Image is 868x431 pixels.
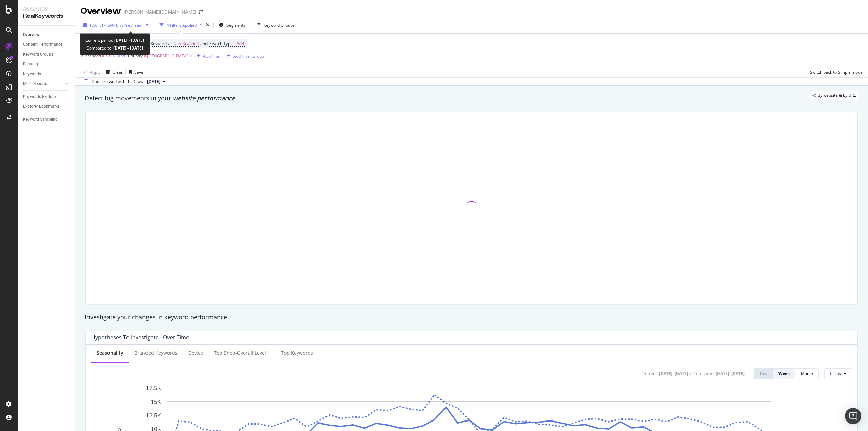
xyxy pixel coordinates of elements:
[23,103,60,110] div: Explorer Bookmarks
[716,371,745,376] div: [DATE] - [DATE]
[118,53,125,59] div: and
[233,53,264,59] div: Add Filter Group
[23,12,70,20] div: RealKeywords
[199,9,203,14] div: arrow-right-arrow-left
[263,22,295,28] div: Keyword Groups
[642,371,658,376] div: Current:
[92,79,144,85] div: Data crossed with the Crawl
[147,51,188,61] span: [GEOGRAPHIC_DATA]
[166,22,197,28] div: 4 Filters Applied
[85,313,859,322] div: Investigate your changes in keyword performance
[146,385,161,391] text: 17.5K
[807,66,863,77] button: Switch back to Simple mode
[112,45,143,51] b: [DATE] - [DATE]
[216,20,248,31] button: Segments
[754,368,773,379] button: Day
[146,412,161,418] text: 12.5K
[134,350,177,356] div: Branded Keywords
[147,79,160,85] span: 2025 May. 19th
[90,22,120,28] span: [DATE] - [DATE]
[91,334,189,341] div: Hypotheses to Investigate - Over Time
[23,51,53,58] div: Keyword Groups
[81,20,151,31] button: [DATE] - [DATE]vsPrev. Year
[126,66,143,77] button: Save
[188,350,203,356] div: Device
[85,36,144,44] div: Current period:
[144,78,169,86] button: [DATE]
[144,53,146,59] span: =
[23,80,63,87] a: More Reports
[151,398,161,405] text: 15K
[234,41,236,46] span: =
[114,37,144,43] b: [DATE] - [DATE]
[214,350,270,356] div: Top Shop-Overall Level 1
[801,371,813,376] div: Month
[205,22,211,28] div: times
[173,39,199,48] span: Non-Branded
[23,51,70,58] a: Keyword Groups
[23,103,70,110] a: Explorer Bookmarks
[128,53,143,59] span: Country
[237,39,245,48] span: Web
[86,44,143,52] div: Compared to:
[118,53,125,59] button: and
[773,368,795,379] button: Week
[105,51,111,61] span: No
[23,71,70,78] a: Keywords
[23,93,70,100] a: Keywords Explorer
[23,31,39,38] div: Overview
[760,371,767,376] div: Day
[659,371,688,376] div: [DATE] - [DATE]
[151,41,169,46] span: Keywords
[97,350,123,356] div: Seasonality
[23,31,70,38] a: Overview
[817,93,856,97] span: By website & by URL
[170,41,172,46] span: =
[23,116,70,123] a: Keyword Sampling
[203,53,221,59] div: Add Filter
[81,5,121,17] div: Overview
[23,5,70,12] div: Analytics
[824,368,852,379] button: Clicks
[157,20,205,31] button: 4 Filters Applied
[103,66,123,77] button: Clear
[81,53,101,59] span: Is Branded
[226,22,245,28] span: Segments
[281,350,313,356] div: Top Keywords
[845,408,861,424] div: Open Intercom Messenger
[120,22,143,28] span: vs Prev. Year
[102,53,104,59] span: =
[795,368,819,379] button: Month
[23,41,70,48] a: Content Performance
[23,41,62,48] div: Content Performance
[90,69,100,75] div: Apply
[778,371,790,376] div: Week
[23,61,38,68] div: Ranking
[113,69,123,75] div: Clear
[23,93,57,100] div: Keywords Explorer
[810,91,859,100] div: legacy label
[200,41,208,46] span: and
[224,52,264,60] button: Add Filter Group
[254,20,297,31] button: Keyword Groups
[23,61,70,68] a: Ranking
[81,66,100,77] button: Apply
[23,116,58,123] div: Keyword Sampling
[689,371,714,376] div: vs Compared :
[830,371,841,376] span: Clicks
[23,71,41,78] div: Keywords
[209,41,233,46] span: Search Type
[23,80,47,87] div: More Reports
[124,8,196,15] div: [PERSON_NAME][DOMAIN_NAME]
[810,69,863,75] div: Switch back to Simple mode
[134,69,143,75] div: Save
[194,52,221,60] button: Add Filter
